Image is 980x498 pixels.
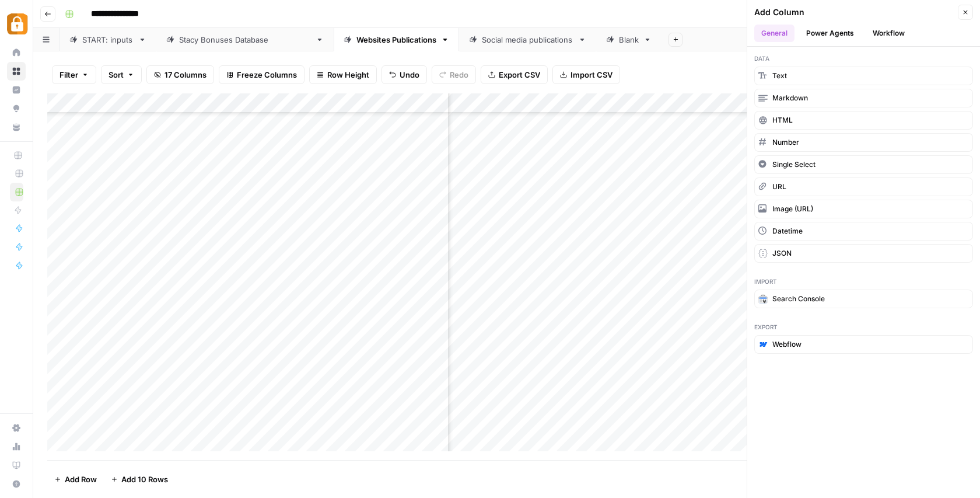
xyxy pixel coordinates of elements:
[772,137,799,148] span: Number
[754,54,973,63] span: Data
[499,69,540,81] span: Export CSV
[754,222,973,241] button: Datetime
[754,277,973,286] span: Import
[450,69,468,81] span: Redo
[772,71,787,81] span: Text
[772,159,815,170] span: Single Select
[65,473,97,485] span: Add Row
[552,65,620,84] button: Import CSV
[754,25,794,42] button: General
[60,69,78,81] span: Filter
[866,25,912,42] button: Workflow
[754,200,973,218] button: Image (URL)
[7,437,26,456] a: Usage
[121,473,168,485] span: Add 10 Rows
[356,34,436,46] div: Websites Publications
[772,339,801,350] span: Webflow
[47,470,104,489] button: Add Row
[754,111,973,130] button: HTML
[7,456,26,475] a: Learning Hub
[772,248,792,259] span: JSON
[754,244,973,263] button: JSON
[754,322,973,332] span: Export
[164,69,206,81] span: 17 Columns
[772,93,808,103] span: Markdown
[237,69,297,81] span: Freeze Columns
[754,155,973,174] button: Single Select
[772,182,786,192] span: URL
[219,65,304,84] button: Freeze Columns
[108,69,124,81] span: Sort
[754,89,973,107] button: Markdown
[754,67,973,85] button: Text
[7,9,26,39] button: Workspace: Adzz
[772,204,813,214] span: Image (URL)
[104,470,175,489] button: Add 10 Rows
[7,13,28,34] img: Adzz Logo
[754,335,973,354] button: Webflow
[432,65,476,84] button: Redo
[570,69,612,81] span: Import CSV
[7,475,26,493] button: Help + Support
[799,25,861,42] button: Power Agents
[772,115,793,126] span: HTML
[52,65,96,84] button: Filter
[7,118,26,137] a: Your Data
[754,133,973,152] button: Number
[754,177,973,196] button: URL
[327,69,369,81] span: Row Height
[60,28,156,51] a: START: inputs
[772,226,803,236] span: Datetime
[400,69,419,81] span: Undo
[334,28,459,51] a: Websites Publications
[7,62,26,81] a: Browse
[619,34,639,46] div: Blank
[7,43,26,62] a: Home
[309,65,377,84] button: Row Height
[179,34,311,46] div: [PERSON_NAME] Bonuses Database
[7,81,26,99] a: Insights
[7,419,26,437] a: Settings
[381,65,427,84] button: Undo
[459,28,596,51] a: Social media publications
[146,65,214,84] button: 17 Columns
[596,28,661,51] a: Blank
[7,99,26,118] a: Opportunities
[82,34,134,46] div: START: inputs
[481,65,548,84] button: Export CSV
[772,294,825,304] span: Search Console
[101,65,142,84] button: Sort
[156,28,334,51] a: [PERSON_NAME] Bonuses Database
[482,34,573,46] div: Social media publications
[754,290,973,308] button: Search Console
